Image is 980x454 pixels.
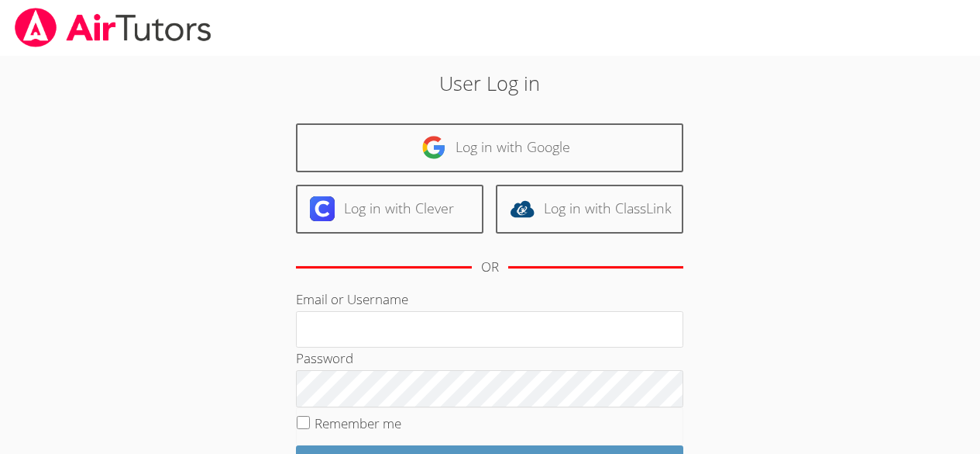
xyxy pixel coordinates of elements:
[510,196,535,221] img: classlink-logo-d6bb404cc1216ec64c9a2012d9dc4662098be43eaf13dc465df04b49fa7ab582.svg
[310,196,335,221] img: clever-logo-6eab21bc6e7a338710f1a6ff85c0baf02591cd810cc4098c63d3a4b26e2feb20.svg
[296,290,408,308] label: Email or Username
[496,185,683,234] a: Log in with ClassLink
[296,349,353,367] label: Password
[13,8,213,47] img: airtutors_banner-c4298cdbf04f3fff15de1276eac7730deb9818008684d7c2e4769d2f7ddbe033.png
[481,256,499,279] div: OR
[296,123,683,172] a: Log in with Google
[225,68,755,98] h2: User Log in
[315,414,401,432] label: Remember me
[421,135,446,160] img: google-logo-50288ca7cdecda66e5e0955fdab243c47b7ad437acaf1139b6f446037453330a.svg
[296,185,483,234] a: Log in with Clever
